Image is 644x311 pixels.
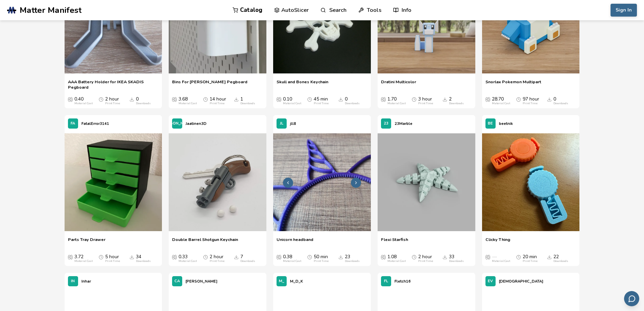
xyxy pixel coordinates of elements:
div: Downloads [345,260,360,263]
span: Average Cost [277,254,281,260]
span: Downloads [338,96,343,102]
div: Print Time [210,260,224,263]
span: Average Cost [381,254,386,260]
div: 45 min [314,96,329,105]
a: Bins For [PERSON_NAME] Pegboard [172,79,247,89]
a: Parts Tray Drawer [68,237,105,247]
span: FA [71,121,75,126]
a: Dratini Multicolor [381,79,416,89]
span: Flexi Starfish [381,237,408,247]
div: 50 min [314,254,329,263]
div: 0.38 [283,254,301,263]
div: Material Cost [387,260,406,263]
span: EV [488,279,493,284]
a: Snorlax Pokemon Multipart [485,79,541,89]
div: 20 min [523,254,538,263]
div: 0 [136,96,151,105]
span: Average Cost [485,96,490,102]
div: 2 hour [418,254,433,263]
p: jll8 [290,120,296,127]
span: Average Print Time [307,96,312,102]
div: 14 hour [210,96,226,105]
span: IN [71,279,75,284]
span: 23 [384,121,388,126]
span: Average Print Time [412,254,416,260]
span: Average Cost [68,96,73,102]
div: 34 [136,254,151,263]
div: Downloads [240,102,255,105]
div: Downloads [136,102,151,105]
div: 1 [240,96,255,105]
span: Average Cost [68,254,73,260]
button: Sign In [611,4,637,17]
p: beetnik [499,120,513,127]
div: Print Time [418,260,433,263]
p: FatalError3141 [81,120,109,127]
a: Clicky Thing [485,237,510,247]
p: 23Marble [395,120,412,127]
div: 0.40 [74,96,93,105]
button: Send feedback via email [624,291,639,306]
span: Average Cost [485,254,490,260]
a: Skull and Bones Keychain [277,79,328,89]
span: Average Cost [172,254,177,260]
div: Print Time [523,102,538,105]
div: 23 [345,254,360,263]
div: 0.10 [283,96,301,105]
div: Material Cost [178,260,197,263]
span: Average Print Time [203,96,208,102]
div: Print Time [314,102,329,105]
a: AAA Battery Holder for IKEA SKADIS Pegboard [68,79,159,89]
span: Downloads [443,254,447,260]
div: Material Cost [492,260,510,263]
div: 3.72 [74,254,93,263]
div: 0 [345,96,360,105]
p: Fletch16 [395,278,411,285]
div: 7 [240,254,255,263]
div: Material Cost [492,102,510,105]
span: [PERSON_NAME] [161,121,193,126]
div: 0 [553,96,568,105]
div: Material Cost [283,102,301,105]
div: Downloads [449,102,464,105]
div: 3.68 [178,96,197,105]
span: Average Print Time [412,96,416,102]
div: 22 [553,254,568,263]
a: Unicorn headband [277,237,313,247]
div: Material Cost [387,102,406,105]
div: 2 hour [210,254,224,263]
span: FL [384,279,388,284]
span: Average Print Time [307,254,312,260]
div: 3 hour [418,96,433,105]
div: Material Cost [178,102,197,105]
p: Jaatinen3D [186,120,207,127]
a: Double Barrel Shotgun Keychain [172,237,238,247]
span: Downloads [547,96,552,102]
div: 2 hour [105,96,120,105]
div: Material Cost [74,102,93,105]
span: Average Print Time [203,254,208,260]
div: 5 hour [105,254,120,263]
div: Print Time [418,102,433,105]
div: Material Cost [283,260,301,263]
div: Print Time [210,102,224,105]
span: Downloads [547,254,552,260]
div: 28.70 [492,96,510,105]
div: 97 hour [523,96,539,105]
span: Downloads [234,96,239,102]
div: 2 [449,96,464,105]
span: Downloads [129,96,134,102]
div: Print Time [314,260,329,263]
span: M_ [279,279,284,284]
div: Downloads [240,260,255,263]
p: [DEMOGRAPHIC_DATA] [499,278,543,285]
span: BE [488,121,493,126]
div: Downloads [449,260,464,263]
p: Inhar [81,278,91,285]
